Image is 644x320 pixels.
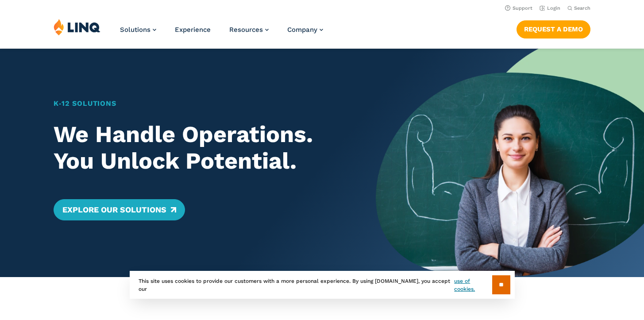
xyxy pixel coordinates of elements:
[567,5,590,12] button: Open Search Bar
[120,26,156,34] a: Solutions
[517,20,590,38] a: Request a Demo
[54,19,100,35] img: LINQ | K‑12 Software
[54,121,349,174] h2: We Handle Operations. You Unlock Potential.
[517,19,590,38] nav: Button Navigation
[130,271,515,299] div: This site uses cookies to provide our customers with a more personal experience. By using [DOMAIN...
[120,26,150,34] span: Solutions
[54,199,185,220] a: Explore Our Solutions
[120,19,323,48] nav: Primary Navigation
[376,49,644,277] img: Home Banner
[229,26,263,34] span: Resources
[54,98,349,109] h1: K‑12 Solutions
[175,26,211,34] a: Experience
[505,5,532,11] a: Support
[574,5,590,11] span: Search
[287,26,323,34] a: Company
[287,26,317,34] span: Company
[540,5,560,11] a: Login
[454,277,492,293] a: use of cookies.
[229,26,269,34] a: Resources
